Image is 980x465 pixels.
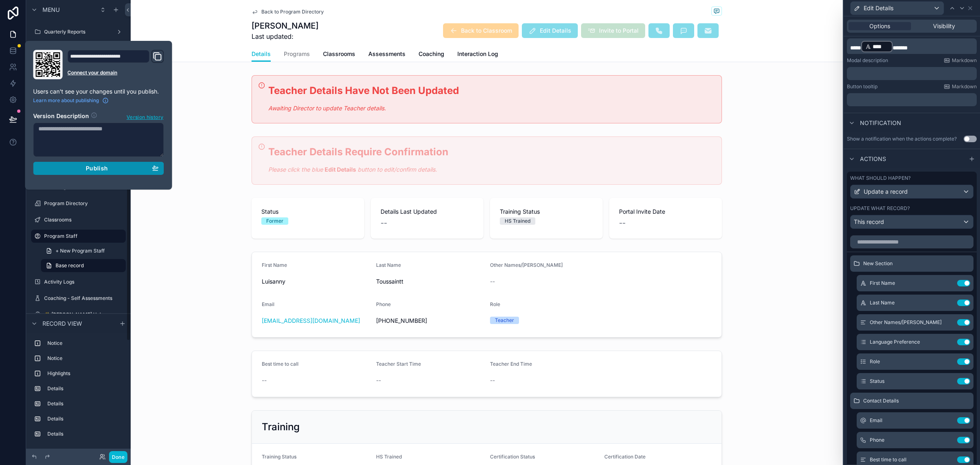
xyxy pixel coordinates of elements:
[850,175,911,181] label: What should happen?
[870,280,895,286] span: First Name
[44,29,113,35] label: Quarterly Reports
[86,165,108,172] span: Publish
[864,4,893,12] span: Edit Details
[284,50,310,58] span: Programs
[847,83,878,90] label: Button tooltip
[870,417,882,424] span: Email
[870,358,880,365] span: Role
[847,67,977,80] div: scrollable content
[261,9,324,15] span: Back to Program Directory
[870,339,920,345] span: Language Preference
[41,259,126,272] a: Base record
[47,355,122,362] label: Notice
[31,25,126,38] a: Quarterly Reports
[126,112,164,121] button: Version history
[863,260,893,267] span: New Section
[847,57,888,64] label: Modal description
[33,87,164,96] p: Users can't see your changes until you publish.
[944,83,977,90] a: Markdown
[860,155,886,163] span: Actions
[860,119,901,127] span: Notification
[47,340,122,347] label: Notice
[419,47,444,63] a: Coaching
[56,262,84,269] span: Base record
[850,205,910,212] label: Update what record?
[850,1,944,15] button: Edit Details
[847,136,957,142] div: Show a notification when the actions complete?
[44,233,121,239] label: Program Staff
[252,9,324,15] a: Back to Program Directory
[870,319,942,326] span: Other Names/[PERSON_NAME]
[31,197,126,210] a: Program Directory
[252,20,318,31] h1: [PERSON_NAME]
[952,57,977,64] span: Markdown
[252,50,271,58] span: Details
[41,244,126,257] a: + New Program Staff
[864,188,908,196] span: Update a record
[854,218,884,226] span: This record
[44,295,124,302] label: Coaching - Self Assessments
[56,248,105,254] span: + New Program Staff
[31,230,126,243] a: Program Staff
[419,50,444,58] span: Coaching
[33,162,164,175] button: Publish
[47,370,122,377] label: Highlights
[67,50,164,79] div: Domain and Custom Link
[933,22,955,30] span: Visibility
[33,112,89,121] h2: Version Description
[870,456,906,463] span: Best time to call
[31,275,126,288] a: Activity Logs
[952,83,977,90] span: Markdown
[944,57,977,64] a: Markdown
[323,47,355,63] a: Classrooms
[31,213,126,226] a: Classrooms
[847,93,977,106] div: scrollable content
[457,50,498,58] span: Interaction Log
[26,333,131,449] div: scrollable content
[31,308,126,321] a: ✨ [PERSON_NAME] Help
[850,215,973,229] button: This record
[368,47,405,63] a: Assessments
[284,47,310,63] a: Programs
[44,311,124,318] label: ✨ [PERSON_NAME] Help
[109,451,127,463] button: Done
[44,279,124,285] label: Activity Logs
[850,185,973,199] button: Update a record
[368,50,405,58] span: Assessments
[252,31,318,41] span: Last updated:
[47,400,122,407] label: Details
[847,38,977,54] div: scrollable content
[323,50,355,58] span: Classrooms
[67,69,164,76] a: Connect your domain
[47,431,122,437] label: Details
[42,320,82,328] span: Record view
[870,378,884,385] span: Status
[31,292,126,305] a: Coaching - Self Assessments
[127,112,163,121] span: Version history
[252,47,271,62] a: Details
[869,22,890,30] span: Options
[44,200,124,207] label: Program Directory
[47,385,122,392] label: Details
[870,300,895,306] span: Last Name
[33,97,99,104] span: Learn more about publishing
[44,217,124,223] label: Classrooms
[457,47,498,63] a: Interaction Log
[863,398,899,404] span: Contact Details
[33,97,109,104] a: Learn more about publishing
[47,416,122,422] label: Details
[870,437,884,443] span: Phone
[42,6,60,14] span: Menu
